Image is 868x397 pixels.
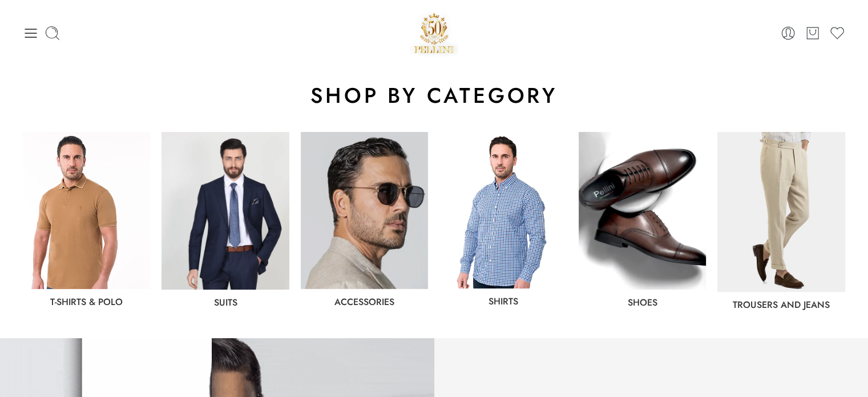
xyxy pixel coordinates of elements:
a: Wishlist [829,25,845,41]
a: Login / Register [780,25,796,41]
a: Shirts [488,295,518,308]
h2: shop by category [23,82,845,109]
a: Suits [214,296,237,309]
a: Cart [805,25,821,41]
a: Trousers and jeans [733,298,830,311]
img: Pellini [410,9,459,57]
a: T-Shirts & Polo [50,295,123,308]
a: Pellini - [410,9,459,57]
a: shoes [628,296,657,309]
a: Accessories [334,295,394,308]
